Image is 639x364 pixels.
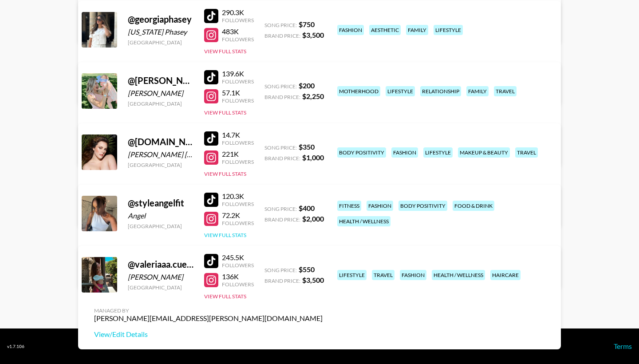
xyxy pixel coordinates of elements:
div: Followers [222,97,254,104]
div: lifestyle [386,86,415,96]
div: 290.3K [222,8,254,17]
div: @ [PERSON_NAME].[PERSON_NAME] [128,75,193,86]
div: [US_STATE] Phasey [128,28,193,36]
strong: $ 2,250 [302,92,324,100]
button: View Full Stats [204,170,246,177]
div: [GEOGRAPHIC_DATA] [128,100,193,107]
div: health / wellness [337,216,390,226]
div: motherhood [337,86,380,96]
div: [GEOGRAPHIC_DATA] [128,162,193,168]
div: [PERSON_NAME] [128,89,193,98]
div: Followers [222,36,254,43]
div: 483K [222,27,254,36]
div: 139.6K [222,69,254,78]
div: @ [DOMAIN_NAME] [128,136,193,147]
div: Angel [128,211,193,220]
span: Song Price: [264,83,297,90]
div: lifestyle [337,270,367,280]
strong: $ 3,500 [302,31,324,39]
div: 136K [222,272,254,281]
div: Managed By [94,307,323,314]
div: @ georgiaphasey [128,14,193,25]
div: haircare [490,270,521,280]
div: 72.2K [222,211,254,220]
div: lifestyle [434,25,463,35]
strong: $ 750 [299,20,315,28]
div: makeup & beauty [458,147,510,158]
div: @ styleangelfit [128,198,193,209]
div: fashion [337,25,364,35]
div: body positivity [398,201,447,211]
span: Song Price: [264,267,297,273]
div: @ valeriaaa.cuervo [128,259,193,270]
div: 245.5K [222,253,254,262]
span: Brand Price: [264,32,300,39]
strong: $ 1,000 [302,153,324,162]
div: lifestyle [423,147,453,158]
strong: $ 550 [299,265,315,273]
div: Followers [222,78,254,85]
a: Terms [614,342,632,350]
div: 14.7K [222,131,254,139]
div: [PERSON_NAME][EMAIL_ADDRESS][PERSON_NAME][DOMAIN_NAME] [94,314,323,323]
div: health / wellness [432,270,485,280]
strong: $ 200 [299,81,315,90]
div: family [406,25,428,35]
div: travel [515,147,538,158]
div: v 1.7.106 [7,344,24,349]
span: Song Price: [264,22,297,28]
strong: $ 350 [299,142,315,151]
span: Brand Price: [264,216,300,223]
div: [PERSON_NAME] [128,273,193,281]
button: View Full Stats [204,48,246,55]
span: Brand Price: [264,155,300,162]
div: 57.1K [222,88,254,97]
span: Brand Price: [264,94,300,100]
div: [GEOGRAPHIC_DATA] [128,284,193,291]
button: View Full Stats [204,232,246,238]
div: fitness [337,201,361,211]
a: View/Edit Details [94,330,323,339]
div: relationship [420,86,461,96]
div: food & drink [453,201,494,211]
div: travel [494,86,517,96]
div: 221K [222,150,254,158]
div: fashion [400,270,426,280]
span: Song Price: [264,206,297,212]
div: body positivity [337,147,386,158]
strong: $ 2,000 [302,214,324,223]
div: Followers [222,262,254,269]
div: [PERSON_NAME] [PERSON_NAME] [128,150,193,159]
span: Brand Price: [264,277,300,284]
div: Followers [222,158,254,165]
div: Followers [222,201,254,207]
strong: $ 400 [299,204,315,212]
div: [GEOGRAPHIC_DATA] [128,39,193,46]
div: Followers [222,139,254,146]
div: fashion [391,147,418,158]
strong: $ 3,500 [302,276,324,284]
button: View Full Stats [204,293,246,300]
div: travel [372,270,394,280]
div: Followers [222,17,254,24]
div: family [466,86,489,96]
span: Song Price: [264,144,297,151]
div: Followers [222,220,254,226]
div: aesthetic [369,25,401,35]
div: Followers [222,281,254,288]
button: View Full Stats [204,109,246,116]
div: 120.3K [222,192,254,201]
div: [GEOGRAPHIC_DATA] [128,223,193,229]
div: fashion [367,201,393,211]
